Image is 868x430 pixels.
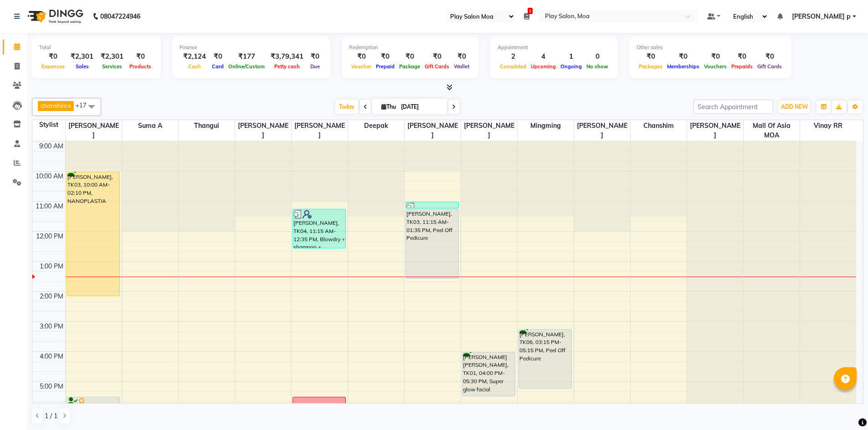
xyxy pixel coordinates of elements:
div: [PERSON_NAME], TK04, 11:15 AM-12:35 PM, Blowdry + shampoo + conditioner [KERASTASE] Medium [293,209,346,248]
div: 4:00 PM [38,352,65,361]
input: 2025-09-04 [398,100,444,114]
span: Products [127,63,154,70]
div: ₹0 [307,51,323,62]
div: ₹0 [637,51,665,62]
div: 10:00 AM [34,172,65,181]
div: ₹177 [226,51,267,62]
span: Package [397,63,422,70]
div: ₹0 [210,51,226,62]
span: Upcoming [529,63,558,70]
span: Thu [379,103,398,110]
span: Vouchers [702,63,729,70]
div: [PERSON_NAME], TK06, 03:15 PM-05:15 PM, Peel Off Pedicure [519,329,572,388]
div: Other sales [637,44,784,51]
div: Redemption [349,44,472,51]
span: Online/Custom [226,63,267,70]
div: Finance [180,44,323,51]
iframe: chat widget [830,394,859,421]
div: 2:00 PM [38,292,65,301]
span: [PERSON_NAME] [574,120,630,141]
span: [PERSON_NAME] [66,120,122,141]
div: 5:00 PM [38,382,65,391]
div: [PERSON_NAME], TK03, 10:00 AM-02:10 PM, NANOPLASTIA [67,172,120,296]
div: 2 [498,51,529,62]
span: Gift Cards [755,63,784,70]
input: Search Appointment [693,100,773,114]
span: [PERSON_NAME] [235,120,291,141]
div: ₹3,79,341 [267,51,307,62]
span: Mall of Asia MOA [744,120,800,141]
span: chanshim [41,102,67,109]
a: x [67,102,71,109]
span: Due [308,63,322,70]
div: Sneha ., TK05, 11:00 AM-11:15 AM, Threading-Eye Brow Shaping [406,202,459,208]
div: ₹2,124 [180,51,210,62]
span: No show [584,63,611,70]
div: Total [39,44,154,51]
span: Completed [498,63,529,70]
div: ₹2,301 [67,51,97,62]
div: 1:00 PM [38,262,65,271]
div: Stylist [32,120,65,130]
div: 3:00 PM [38,322,65,331]
img: logo [23,4,86,29]
button: ADD NEW [779,101,810,113]
div: ₹0 [729,51,755,62]
div: 1 [558,51,584,62]
span: ADD NEW [781,103,808,110]
div: 0 [584,51,611,62]
span: Deepak [348,120,404,132]
div: ₹0 [374,51,397,62]
span: [PERSON_NAME] [687,120,743,141]
span: Petty cash [272,63,302,70]
a: 1 [524,12,529,20]
span: Ongoing [558,63,584,70]
span: [PERSON_NAME] [292,120,348,141]
span: 1 / 1 [45,411,57,421]
div: [PERSON_NAME], TK03, 11:15 AM-01:35 PM, Peel Off Pedicure [406,209,459,278]
b: 08047224946 [100,4,140,29]
span: Suma A [122,120,178,132]
div: ₹0 [665,51,702,62]
span: +17 [76,101,93,109]
span: chanshim [631,120,687,132]
span: Sales [73,63,91,70]
span: [PERSON_NAME] p [792,12,851,21]
span: Wallet [452,63,472,70]
span: Prepaids [729,63,755,70]
div: [PERSON_NAME] [PERSON_NAME], TK01, 04:00 PM-05:30 PM, Super glow facial treatment [462,352,515,396]
span: Vinay RR [800,120,857,132]
div: ₹0 [397,51,422,62]
span: Thangui [179,120,235,132]
div: ₹0 [702,51,729,62]
div: ₹0 [755,51,784,62]
span: Today [335,100,358,114]
span: 1 [528,8,533,14]
div: ₹2,301 [97,51,127,62]
div: ₹0 [452,51,472,62]
span: Gift Cards [422,63,452,70]
div: 11:00 AM [34,202,65,211]
span: Expenses [39,63,67,70]
span: [PERSON_NAME] [405,120,461,141]
span: Prepaid [374,63,397,70]
span: Card [210,63,226,70]
span: Memberships [665,63,702,70]
span: Voucher [349,63,374,70]
div: ₹0 [349,51,374,62]
div: 9:00 AM [37,142,65,151]
span: Cash [186,63,203,70]
div: 4 [529,51,558,62]
div: Appointment [498,44,611,51]
div: ₹0 [422,51,452,62]
span: mingming [518,120,574,132]
span: [PERSON_NAME] [461,120,517,141]
span: Services [100,63,124,70]
div: ₹0 [39,51,67,62]
div: ₹0 [127,51,154,62]
span: Packages [637,63,665,70]
div: 12:00 PM [34,232,65,241]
